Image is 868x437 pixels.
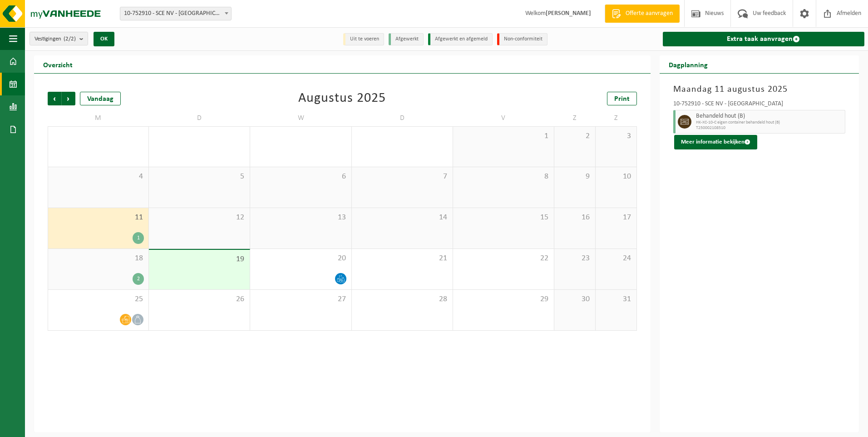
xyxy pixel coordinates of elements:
[149,110,250,126] td: D
[343,33,384,45] li: Uit te voeren
[298,92,386,105] div: Augustus 2025
[30,32,88,45] button: Vestigingen(2/2)
[356,253,448,263] span: 21
[607,92,637,105] a: Print
[663,32,864,46] a: Extra taak aanvragen
[458,294,549,304] span: 29
[48,92,61,105] span: Vorige
[596,110,637,126] td: Z
[559,294,591,304] span: 30
[559,213,591,223] span: 16
[48,110,149,126] td: M
[559,131,591,141] span: 2
[356,172,448,182] span: 7
[623,9,675,18] span: Offerte aanvragen
[696,120,843,125] span: HK-XC-10-C eigen container behandeld hout (B)
[559,253,591,263] span: 23
[356,213,448,223] span: 14
[458,213,549,223] span: 15
[255,253,346,263] span: 20
[153,213,245,223] span: 12
[673,83,845,96] h3: Maandag 11 augustus 2025
[497,33,547,45] li: Non-conformiteit
[53,213,144,223] span: 11
[34,55,82,73] h2: Overzicht
[120,7,231,20] span: 10-752910 - SCE NV - LICHTERVELDE
[250,110,351,126] td: W
[554,110,596,126] td: Z
[133,273,144,285] div: 2
[660,55,717,73] h2: Dagplanning
[153,254,245,264] span: 19
[600,294,632,304] span: 31
[458,172,549,182] span: 8
[674,135,757,149] button: Meer informatie bekijken
[53,294,144,304] span: 25
[255,172,346,182] span: 6
[53,253,144,263] span: 18
[600,253,632,263] span: 24
[64,36,76,42] count: (2/2)
[614,95,630,103] span: Print
[605,5,680,23] a: Offerte aanvragen
[458,131,549,141] span: 1
[255,213,346,223] span: 13
[35,32,76,46] span: Vestigingen
[80,92,121,105] div: Vandaag
[255,294,346,304] span: 27
[153,172,245,182] span: 5
[120,7,232,20] span: 10-752910 - SCE NV - LICHTERVELDE
[453,110,554,126] td: V
[62,92,75,105] span: Volgende
[352,110,453,126] td: D
[53,172,144,182] span: 4
[559,172,591,182] span: 9
[696,113,843,120] span: Behandeld hout (B)
[153,294,245,304] span: 26
[389,33,424,45] li: Afgewerkt
[673,101,845,110] div: 10-752910 - SCE NV - [GEOGRAPHIC_DATA]
[600,172,632,182] span: 10
[600,213,632,223] span: 17
[356,294,448,304] span: 28
[94,32,114,46] button: OK
[133,232,144,244] div: 1
[600,131,632,141] span: 3
[428,33,493,45] li: Afgewerkt en afgemeld
[696,125,843,131] span: T250002108510
[458,253,549,263] span: 22
[546,10,591,17] strong: [PERSON_NAME]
